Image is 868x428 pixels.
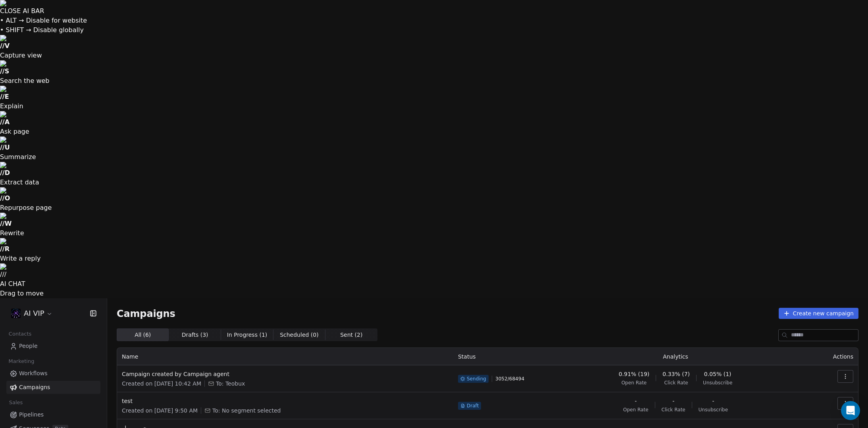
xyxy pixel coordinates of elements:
span: In Progress ( 1 ) [227,331,268,339]
span: Open Rate [622,380,647,386]
span: Contacts [5,328,35,340]
span: Sent ( 2 ) [340,331,362,339]
span: Sending [467,376,486,382]
span: 0.33% (7) [662,370,690,378]
span: - [635,397,637,405]
a: Workflows [6,367,100,380]
span: Unsubscribe [699,407,728,413]
span: AI VIP [24,308,44,319]
span: Campaign created by Campaign agent [122,370,448,378]
button: AI VIP [10,307,54,320]
img: 2025-01-15_18-31-34.jpg [11,309,21,318]
span: Scheduled ( 0 ) [280,331,319,339]
button: Create new campaign [779,308,858,319]
span: Drafts ( 3 ) [182,331,208,339]
span: Click Rate [664,380,688,386]
span: Campaigns [19,383,50,392]
a: Pipelines [6,408,100,421]
span: 3052 / 68494 [495,376,524,382]
div: Open Intercom Messenger [841,401,860,420]
span: Created on [DATE] 10:42 AM [122,380,201,388]
span: Click Rate [662,407,685,413]
span: - [672,397,674,405]
th: Status [453,348,552,365]
span: To: Teobux [216,380,245,388]
th: Actions [799,348,858,365]
th: Name [117,348,453,365]
a: People [6,340,100,353]
a: Campaigns [6,381,100,394]
span: - [712,397,714,405]
span: Campaigns [117,308,175,319]
span: Created on [DATE] 9:50 AM [122,407,198,415]
span: Draft [467,403,479,409]
span: 0.05% (1) [704,370,731,378]
span: Unsubscribe [703,380,732,386]
span: Marketing [5,355,38,367]
span: Open Rate [623,407,649,413]
span: Pipelines [19,411,44,419]
span: Sales [6,397,26,409]
th: Analytics [552,348,799,365]
span: To: No segment selected [212,407,281,415]
span: 0.91% (19) [619,370,650,378]
span: Workflows [19,369,48,378]
span: test [122,397,448,405]
span: People [19,342,38,350]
